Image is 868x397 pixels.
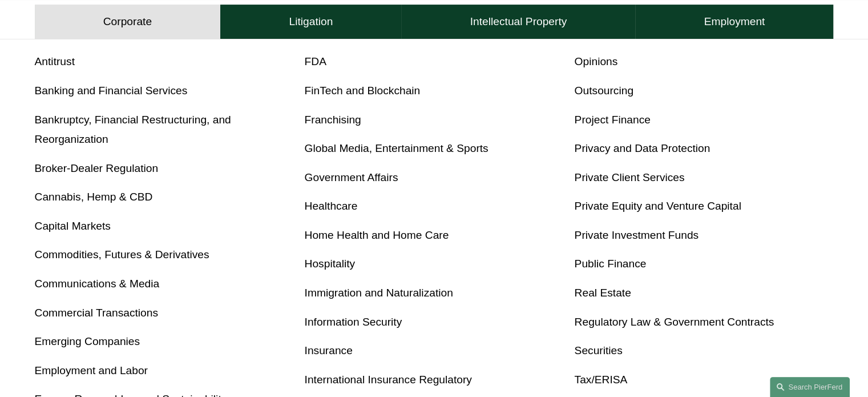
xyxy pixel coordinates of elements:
[574,55,617,67] a: Opinions
[305,258,356,270] a: Hospitality
[35,220,111,232] a: Capital Markets
[574,142,710,154] a: Privacy and Data Protection
[35,307,158,319] a: Commercial Transactions
[35,55,75,67] a: Antitrust
[305,142,488,154] a: Global Media, Entertainment & Sports
[574,287,631,299] a: Real Estate
[305,114,361,126] a: Franchising
[470,15,567,29] h4: Intellectual Property
[574,229,699,241] a: Private Investment Funds
[103,15,152,29] h4: Corporate
[289,15,333,29] h4: Litigation
[305,374,472,386] a: International Insurance Regulatory
[35,278,160,290] a: Communications & Media
[35,162,159,174] a: Broker-Dealer Regulation
[770,377,850,397] a: Search this site
[35,364,148,376] a: Employment and Labor
[305,171,398,183] a: Government Affairs
[574,200,741,212] a: Private Equity and Venture Capital
[305,344,353,356] a: Insurance
[305,55,326,67] a: FDA
[574,344,622,356] a: Securities
[35,248,209,260] a: Commodities, Futures & Derivatives
[574,85,633,97] a: Outsourcing
[305,200,358,212] a: Healthcare
[35,114,231,146] a: Bankruptcy, Financial Restructuring, and Reorganization
[305,229,449,241] a: Home Health and Home Care
[35,191,153,203] a: Cannabis, Hemp & CBD
[35,85,188,97] a: Banking and Financial Services
[574,171,684,183] a: Private Client Services
[704,15,765,29] h4: Employment
[305,316,402,328] a: Information Security
[574,114,650,126] a: Project Finance
[574,374,627,386] a: Tax/ERISA
[574,316,774,328] a: Regulatory Law & Government Contracts
[35,335,140,347] a: Emerging Companies
[574,258,646,270] a: Public Finance
[305,287,453,299] a: Immigration and Naturalization
[305,85,421,97] a: FinTech and Blockchain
